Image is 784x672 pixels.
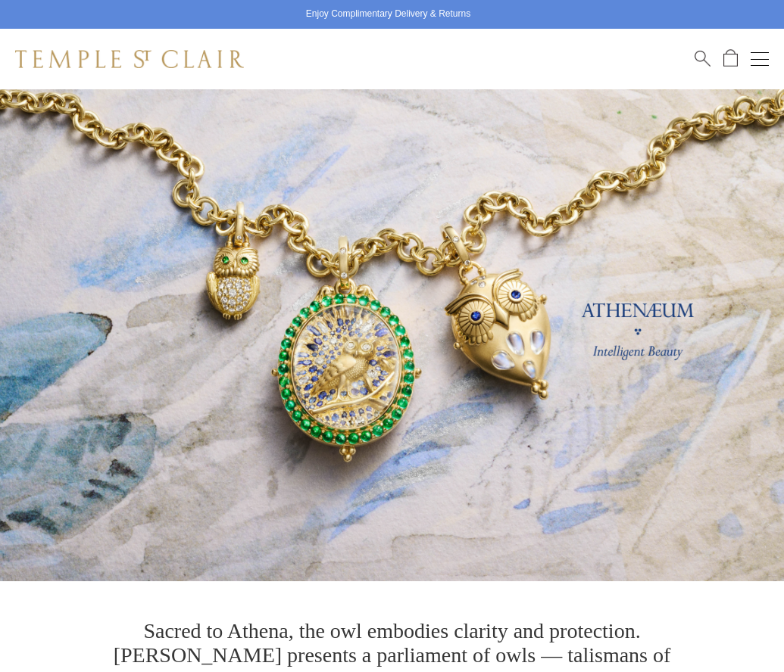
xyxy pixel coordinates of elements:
img: Temple St. Clair [15,50,244,68]
a: Open Shopping Bag [723,49,738,68]
a: Search [695,49,711,68]
p: Enjoy Complimentary Delivery & Returns [306,7,470,22]
button: Open navigation [751,50,769,68]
